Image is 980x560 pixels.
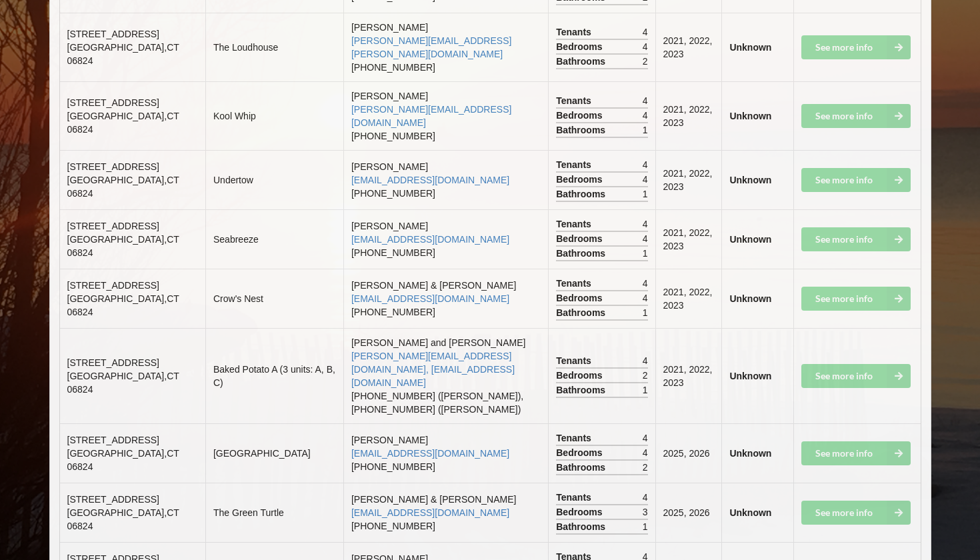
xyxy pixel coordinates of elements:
[351,175,509,185] a: [EMAIL_ADDRESS][DOMAIN_NAME]
[67,371,179,395] span: [GEOGRAPHIC_DATA] , CT 06824
[343,209,548,269] td: [PERSON_NAME] [PHONE_NUMBER]
[67,161,159,172] span: [STREET_ADDRESS]
[643,446,648,459] span: 4
[643,25,648,39] span: 4
[729,371,771,381] b: Unknown
[556,369,605,382] span: Bedrooms
[556,505,605,519] span: Bedrooms
[643,306,648,319] span: 1
[67,97,159,108] span: [STREET_ADDRESS]
[655,483,722,542] td: 2025, 2026
[343,423,548,483] td: [PERSON_NAME] [PHONE_NUMBER]
[643,369,648,382] span: 2
[643,505,648,519] span: 3
[729,507,771,518] b: Unknown
[67,293,179,317] span: [GEOGRAPHIC_DATA] , CT 06824
[556,306,609,319] span: Bathrooms
[205,81,343,150] td: Kool Whip
[556,291,605,305] span: Bedrooms
[556,55,609,68] span: Bathrooms
[67,280,159,291] span: [STREET_ADDRESS]
[643,123,648,137] span: 1
[343,483,548,542] td: [PERSON_NAME] & [PERSON_NAME] [PHONE_NUMBER]
[556,277,595,290] span: Tenants
[643,491,648,504] span: 4
[67,29,159,39] span: [STREET_ADDRESS]
[351,104,511,128] a: [PERSON_NAME][EMAIL_ADDRESS][DOMAIN_NAME]
[556,40,605,53] span: Bedrooms
[643,354,648,367] span: 4
[643,40,648,53] span: 4
[556,94,595,107] span: Tenants
[556,187,609,201] span: Bathrooms
[643,94,648,107] span: 4
[67,507,179,531] span: [GEOGRAPHIC_DATA] , CT 06824
[643,217,648,231] span: 4
[643,232,648,245] span: 4
[655,269,722,328] td: 2021, 2022, 2023
[67,234,179,258] span: [GEOGRAPHIC_DATA] , CT 06824
[643,158,648,171] span: 4
[205,209,343,269] td: Seabreeze
[556,446,605,459] span: Bedrooms
[643,431,648,445] span: 4
[729,234,771,245] b: Unknown
[67,42,179,66] span: [GEOGRAPHIC_DATA] , CT 06824
[556,232,605,245] span: Bedrooms
[351,448,509,459] a: [EMAIL_ADDRESS][DOMAIN_NAME]
[556,109,605,122] span: Bedrooms
[643,173,648,186] span: 4
[67,357,159,368] span: [STREET_ADDRESS]
[343,13,548,81] td: [PERSON_NAME] [PHONE_NUMBER]
[556,520,609,533] span: Bathrooms
[643,383,648,397] span: 1
[205,150,343,209] td: Undertow
[729,293,771,304] b: Unknown
[643,55,648,68] span: 2
[556,247,609,260] span: Bathrooms
[556,158,595,171] span: Tenants
[655,81,722,150] td: 2021, 2022, 2023
[205,423,343,483] td: [GEOGRAPHIC_DATA]
[67,494,159,505] span: [STREET_ADDRESS]
[556,354,595,367] span: Tenants
[556,431,595,445] span: Tenants
[351,507,509,518] a: [EMAIL_ADDRESS][DOMAIN_NAME]
[729,111,771,121] b: Unknown
[556,491,595,504] span: Tenants
[351,35,511,59] a: [PERSON_NAME][EMAIL_ADDRESS][PERSON_NAME][DOMAIN_NAME]
[343,328,548,423] td: [PERSON_NAME] and [PERSON_NAME] [PHONE_NUMBER] ([PERSON_NAME]), [PHONE_NUMBER] ([PERSON_NAME])
[556,25,595,39] span: Tenants
[655,328,722,423] td: 2021, 2022, 2023
[205,269,343,328] td: Crow's Nest
[205,483,343,542] td: The Green Turtle
[729,448,771,459] b: Unknown
[655,150,722,209] td: 2021, 2022, 2023
[655,13,722,81] td: 2021, 2022, 2023
[556,217,595,231] span: Tenants
[205,13,343,81] td: The Loudhouse
[655,423,722,483] td: 2025, 2026
[643,461,648,474] span: 2
[729,175,771,185] b: Unknown
[643,109,648,122] span: 4
[643,277,648,290] span: 4
[556,383,609,397] span: Bathrooms
[556,123,609,137] span: Bathrooms
[67,111,179,135] span: [GEOGRAPHIC_DATA] , CT 06824
[67,175,179,199] span: [GEOGRAPHIC_DATA] , CT 06824
[67,435,159,445] span: [STREET_ADDRESS]
[343,81,548,150] td: [PERSON_NAME] [PHONE_NUMBER]
[205,328,343,423] td: Baked Potato A (3 units: A, B, C)
[643,520,648,533] span: 1
[351,293,509,304] a: [EMAIL_ADDRESS][DOMAIN_NAME]
[556,173,605,186] span: Bedrooms
[643,291,648,305] span: 4
[556,461,609,474] span: Bathrooms
[351,351,515,388] a: [PERSON_NAME][EMAIL_ADDRESS][DOMAIN_NAME], [EMAIL_ADDRESS][DOMAIN_NAME]
[343,269,548,328] td: [PERSON_NAME] & [PERSON_NAME] [PHONE_NUMBER]
[643,247,648,260] span: 1
[655,209,722,269] td: 2021, 2022, 2023
[643,187,648,201] span: 1
[343,150,548,209] td: [PERSON_NAME] [PHONE_NUMBER]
